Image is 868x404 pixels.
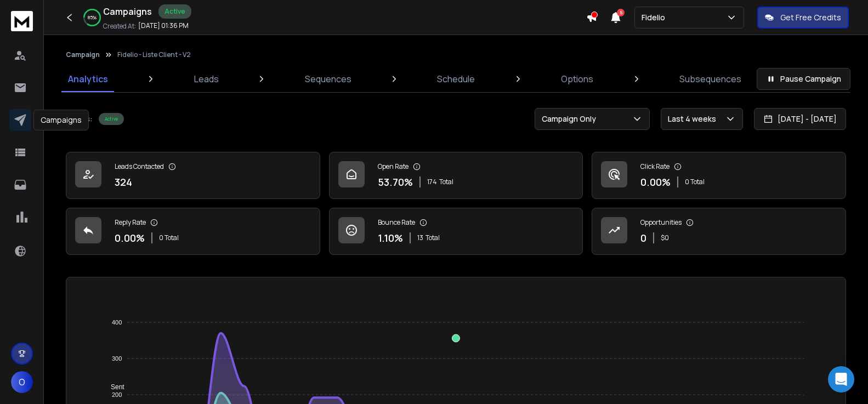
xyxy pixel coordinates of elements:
[554,66,600,92] a: Options
[828,366,854,392] div: Open Intercom Messenger
[757,7,849,29] button: Get Free Credits
[378,218,415,227] p: Bounce Rate
[11,371,33,393] button: O
[61,66,115,92] a: Analytics
[754,108,846,130] button: [DATE] - [DATE]
[640,230,646,246] p: 0
[439,178,453,186] span: Total
[640,218,682,227] p: Opportunities
[103,22,136,31] p: Created At:
[117,50,191,59] p: Fidelio - Liste Client - V2
[99,113,124,125] div: Active
[685,178,705,186] p: 0 Total
[112,355,122,362] tspan: 300
[115,162,164,171] p: Leads Contacted
[427,178,437,186] span: 174
[642,12,670,23] p: Fidelio
[426,234,440,242] span: Total
[617,9,625,16] span: 5
[68,72,108,86] p: Analytics
[298,66,358,92] a: Sequences
[115,230,145,246] p: 0.00 %
[430,66,481,92] a: Schedule
[112,391,122,398] tspan: 200
[592,208,846,255] a: Opportunities0$0
[592,152,846,199] a: Click Rate0.00%0 Total
[33,110,89,130] div: Campaigns
[115,174,132,190] p: 324
[673,66,748,92] a: Subsequences
[661,234,669,242] p: $ 0
[138,21,189,30] p: [DATE] 01:36 PM
[159,234,179,242] p: 0 Total
[561,72,593,86] p: Options
[668,113,721,124] p: Last 4 weeks
[112,319,122,326] tspan: 400
[329,152,583,199] a: Open Rate53.70%174Total
[11,11,33,31] img: logo
[188,66,225,92] a: Leads
[66,50,100,59] button: Campaign
[780,12,841,23] p: Get Free Credits
[66,208,320,255] a: Reply Rate0.00%0 Total
[158,4,191,19] div: Active
[378,174,413,190] p: 53.70 %
[115,218,146,227] p: Reply Rate
[103,5,152,18] h1: Campaigns
[757,68,850,90] button: Pause Campaign
[542,113,600,124] p: Campaign Only
[378,230,403,246] p: 1.10 %
[305,72,351,86] p: Sequences
[88,14,97,21] p: 85 %
[437,72,475,86] p: Schedule
[378,162,409,171] p: Open Rate
[417,234,423,242] span: 13
[194,72,219,86] p: Leads
[679,72,741,86] p: Subsequences
[103,383,124,391] span: Sent
[329,208,583,255] a: Bounce Rate1.10%13Total
[640,162,670,171] p: Click Rate
[640,174,671,190] p: 0.00 %
[66,152,320,199] a: Leads Contacted324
